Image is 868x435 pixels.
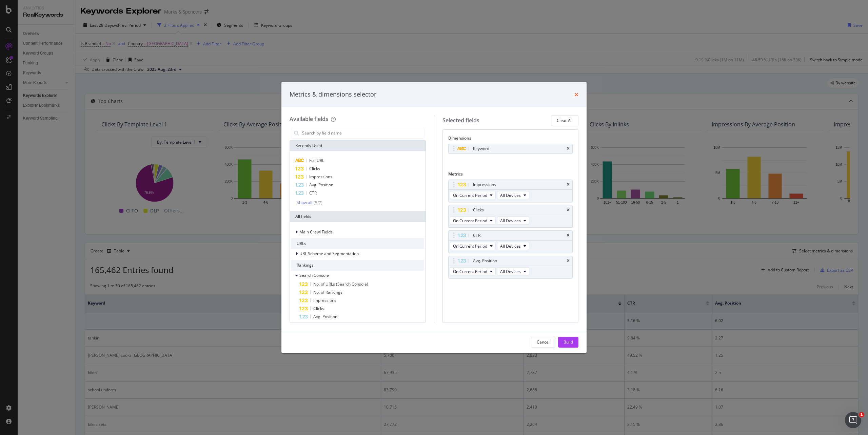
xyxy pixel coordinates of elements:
div: All fields [290,211,426,222]
button: Cancel [531,337,555,348]
div: Cancel [537,339,550,345]
div: times [567,183,570,187]
span: On Current Period [453,218,487,224]
div: Clear All [557,118,573,123]
div: CTR [473,232,480,239]
div: ( 5 / 7 ) [312,200,322,206]
span: No. of Rankings [313,289,342,295]
span: All Devices [500,269,521,274]
span: Impressions [313,297,336,303]
span: Search Console [299,272,329,278]
span: Avg. Position [313,314,337,319]
div: Keywordtimes [448,144,573,154]
span: URL Scheme and Segmentation [299,251,359,256]
button: All Devices [497,191,529,199]
span: Avg. Position [309,182,333,188]
span: Impressions [309,174,332,180]
div: Selected fields [442,117,479,124]
button: On Current Period [450,191,496,199]
div: times [567,147,570,151]
div: times [567,208,570,212]
button: On Current Period [450,267,496,275]
div: Metrics & dimensions selector [290,90,376,99]
button: Build [558,337,578,348]
span: On Current Period [453,269,487,274]
input: Search by field name [301,128,424,138]
div: Clicks [473,207,484,213]
div: ImpressionstimesOn Current PeriodAll Devices [448,180,573,202]
button: All Devices [497,216,529,225]
div: Avg. PositiontimesOn Current PeriodAll Devices [448,256,573,278]
div: times [574,90,578,99]
span: On Current Period [453,243,487,249]
span: All Devices [500,192,521,198]
div: times [567,259,570,263]
div: Show all [297,200,312,205]
button: Clear All [551,115,578,126]
div: modal [281,82,587,353]
span: Full URL [309,158,324,163]
div: Keyword [473,145,489,152]
div: CTRtimesOn Current PeriodAll Devices [448,230,573,253]
button: On Current Period [450,242,496,250]
span: Clicks [313,306,324,311]
span: CTR [309,190,317,196]
span: On Current Period [453,192,487,198]
div: Dimensions [448,135,573,144]
button: All Devices [497,267,529,275]
iframe: Intercom live chat [845,412,861,428]
div: ClickstimesOn Current PeriodAll Devices [448,205,573,228]
div: Avg. Position [473,257,497,264]
button: All Devices [497,242,529,250]
div: Recently Used [290,140,426,151]
div: Available fields [290,115,328,123]
span: All Devices [500,243,521,249]
div: Rankings [291,260,424,271]
div: times [567,233,570,237]
span: Main Crawl Fields [299,229,333,235]
button: On Current Period [450,216,496,225]
div: Build [564,339,573,345]
span: Clicks [309,166,320,171]
span: No. of URLs (Search Console) [313,281,368,287]
div: Metrics [448,171,573,180]
div: Impressions [473,181,496,188]
span: 1 [859,412,864,417]
span: All Devices [500,218,521,224]
div: URLs [291,238,424,249]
